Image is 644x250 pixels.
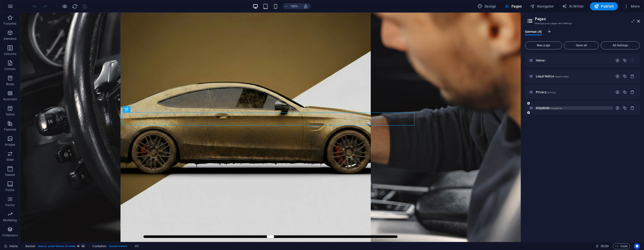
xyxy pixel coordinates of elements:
span: Click to open page [536,74,569,78]
span: Publish [594,4,614,9]
button: Usercentrics [634,243,640,249]
span: /legal-notice [555,75,569,78]
span: . banner .preset-banner-v3-estate [38,243,75,249]
button: AI Writer [560,2,586,10]
div: Remove [630,106,634,110]
div: Duplicate [623,90,627,94]
p: Accordion [3,97,17,101]
button: New page [525,41,562,49]
span: Design [477,4,496,9]
span: More [624,4,640,9]
nav: breadcrumb [25,243,139,249]
p: Elements [4,37,17,41]
p: Features [4,128,16,132]
p: Columns [4,52,16,56]
p: Boxes [6,82,14,86]
button: All Settings [601,41,640,49]
div: Settings [615,74,620,78]
button: Code [613,243,630,249]
span: Navigator [530,4,554,9]
button: Pages [502,2,524,10]
div: Duplicate [623,106,627,110]
span: 00 00 [601,243,609,249]
p: Footer [6,188,15,192]
div: Remove [630,74,634,78]
p: Tables [6,112,15,116]
span: Click to open page [536,90,556,94]
button: Publish [590,2,618,10]
button: Navigator [528,2,556,10]
span: Pages [504,4,522,9]
h2: Pages [535,17,640,21]
button: More [622,2,642,10]
button: 100% [283,3,301,9]
span: : [604,244,605,248]
div: Settings [615,90,620,94]
p: Marketing [3,218,17,222]
div: Legal Notice/legal-notice [534,75,613,78]
p: Slider [6,158,14,162]
h6: 100% [290,3,298,9]
i: Reload page [72,4,78,9]
span: . banner-content [108,243,127,249]
span: Click to select. Double-click to edit [92,243,106,249]
p: Header [5,173,15,177]
div: Privacy/privacy [534,90,613,94]
div: Remove [630,90,634,94]
span: New page [527,44,560,47]
p: Favorites [4,22,16,26]
button: reload [72,3,78,9]
span: Click to select. Double-click to edit [135,243,139,249]
div: Home/ [534,59,613,62]
span: Angebote [536,106,562,110]
div: Angebote/angebote [534,106,613,110]
i: On resize automatically adjust zoom level to fit chosen device. [303,4,308,9]
span: AI Writer [562,4,584,9]
h3: Manage your pages and settings [535,21,630,26]
h6: Session time [595,243,609,249]
span: /angebote [550,107,562,110]
span: /privacy [547,91,556,94]
span: All Settings [603,44,638,47]
div: Settings [615,58,620,62]
div: Duplicate [623,58,627,62]
span: Click to open page [536,58,546,62]
i: This element contains a background [82,245,85,247]
span: / [545,59,546,62]
span: Click to select. Double-click to edit [25,243,36,249]
span: Open all [566,44,596,47]
p: Forms [6,203,15,207]
a: Click to cancel selection. Double-click to open Pages [4,243,18,249]
p: Collections [2,233,18,237]
button: Design [475,2,498,10]
button: Click here to leave preview mode and continue editing [62,3,68,9]
div: Language Tabs [525,30,640,39]
i: This element is a customizable preset [77,245,79,247]
button: Open all [564,41,599,49]
p: Content [5,67,16,71]
div: Duplicate [623,74,627,78]
div: The startpage cannot be deleted [630,58,634,62]
div: Settings [615,106,620,110]
span: German (4) [525,29,542,36]
p: Images [5,143,15,147]
span: Code [615,243,628,249]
